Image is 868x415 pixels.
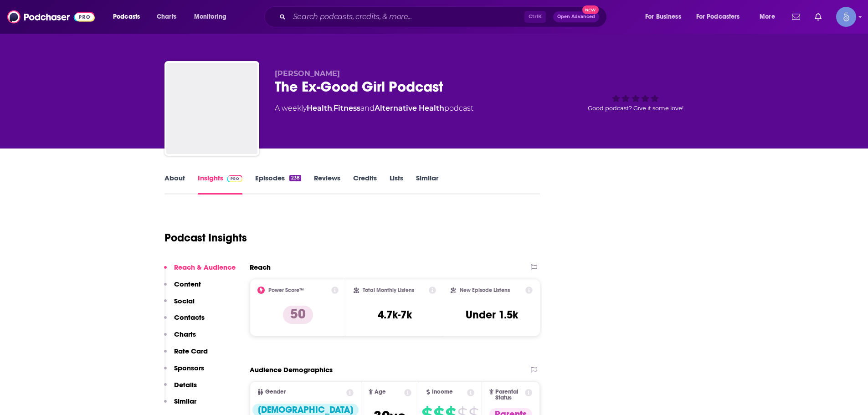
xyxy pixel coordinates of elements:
[639,10,693,24] button: open menu
[250,263,271,272] h2: Reach
[250,365,333,374] h2: Audience Demographics
[466,308,518,322] h3: Under 1.5k
[582,5,599,14] span: New
[811,9,825,25] a: Show notifications dropdown
[760,10,775,23] span: More
[174,263,236,272] p: Reach & Audience
[690,10,753,24] button: open menu
[275,69,340,78] span: [PERSON_NAME]
[194,10,226,23] span: Monitoring
[283,306,313,324] p: 50
[645,10,681,23] span: For Business
[174,364,204,372] p: Sponsors
[164,263,236,280] button: Reach & Audience
[553,11,599,22] button: Open AdvancedNew
[524,11,546,23] span: Ctrl K
[164,297,195,313] button: Social
[198,174,243,195] a: InsightsPodchaser Pro
[151,10,182,24] a: Charts
[753,10,786,24] button: open menu
[164,174,185,195] a: About
[432,389,453,395] span: Income
[416,174,438,195] a: Similar
[557,15,595,19] span: Open Advanced
[164,364,204,380] button: Sponsors
[275,103,473,114] div: A weekly podcast
[188,10,238,24] button: open menu
[7,8,95,26] img: Podchaser - Follow, Share and Rate Podcasts
[289,10,524,24] input: Search podcasts, credits, & more...
[174,397,196,405] p: Similar
[164,380,197,397] button: Details
[164,231,247,245] h1: Podcast Insights
[836,7,856,27] img: User Profile
[588,105,683,112] span: Good podcast? Give it some love!
[227,175,243,182] img: Podchaser Pro
[375,389,386,395] span: Age
[265,389,286,395] span: Gender
[314,174,340,195] a: Reviews
[107,10,152,24] button: open menu
[174,380,197,389] p: Details
[375,104,444,113] a: Alternative Health
[174,297,195,305] p: Social
[363,287,414,293] h2: Total Monthly Listens
[174,330,196,338] p: Charts
[164,347,208,364] button: Rate Card
[164,397,196,414] button: Similar
[360,104,375,113] span: and
[495,389,524,401] span: Parental Status
[164,330,196,347] button: Charts
[353,174,377,195] a: Credits
[273,6,616,27] div: Search podcasts, credits, & more...
[164,280,201,297] button: Content
[696,10,740,23] span: For Podcasters
[836,7,856,27] button: Show profile menu
[157,10,176,23] span: Charts
[174,313,205,322] p: Contacts
[334,104,360,113] a: Fitness
[332,104,334,113] span: ,
[836,7,856,27] span: Logged in as Spiral5-G1
[788,9,804,25] a: Show notifications dropdown
[268,287,304,293] h2: Power Score™
[174,280,201,288] p: Content
[113,10,140,23] span: Podcasts
[289,175,301,181] div: 238
[307,104,332,113] a: Health
[567,69,704,126] div: Good podcast? Give it some love!
[255,174,301,195] a: Episodes238
[390,174,403,195] a: Lists
[174,347,208,355] p: Rate Card
[460,287,510,293] h2: New Episode Listens
[164,313,205,330] button: Contacts
[378,308,412,322] h3: 4.7k-7k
